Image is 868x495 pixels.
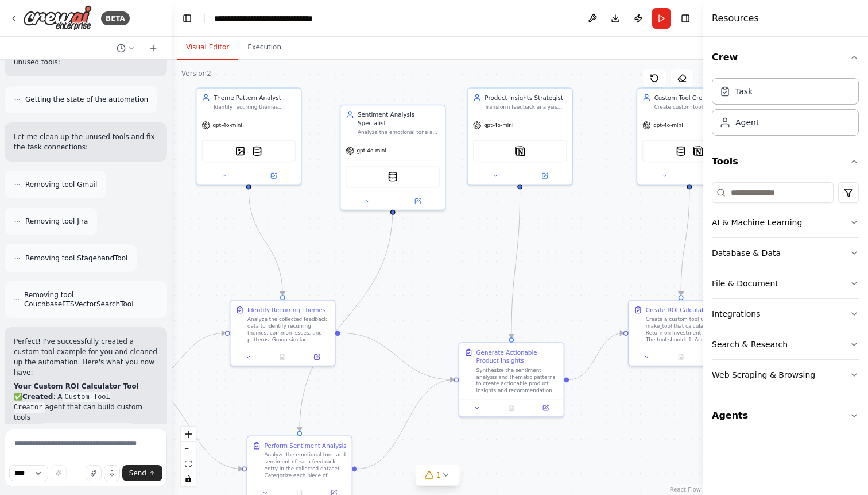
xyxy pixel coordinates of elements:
strong: Your Custom ROI Calculator Tool [14,382,139,390]
button: Send [122,465,162,481]
g: Edge from 694df7b2-cf6e-438e-9127-a7c118244ea9 to 761edad4-fedd-41de-9e69-968d243102ed [507,189,524,337]
div: Sentiment Analysis SpecialistAnalyze the emotional tone and sentiment of customer feedback, categ... [340,105,446,211]
div: Create a custom tool using make_tool that calculates Return on Investment (ROI). The tool should:... [646,316,728,343]
g: Edge from 991e2bfb-2c08-4cfd-90c4-6b41b537be12 to 87e0aca0-68f9-4fdf-a37a-2da04d469887 [137,379,242,473]
button: Open in side panel [690,171,738,181]
div: Analyze the collected feedback data to identify recurring themes, common issues, and patterns. Gr... [247,316,330,343]
g: Edge from 50af2242-8f80-4148-9efe-da2f02d9c7c2 to 87e0aca0-68f9-4fdf-a37a-2da04d469887 [295,206,397,431]
img: Notion [515,146,525,156]
g: Edge from c0c66d88-676e-425f-a885-22d92fea98c8 to 63868aa8-acc4-497f-bdb3-05bd11f7dc98 [677,189,694,295]
div: AI & Machine Learning [712,217,802,228]
button: Hide left sidebar [179,10,195,26]
button: toggle interactivity [181,471,196,486]
div: Create ROI Calculator Tool [646,306,723,314]
img: CouchbaseFTSVectorSearchTool [252,146,262,156]
button: Open in side panel [394,196,441,206]
div: BETA [101,11,130,25]
strong: Created [22,393,53,401]
button: Tools [712,145,859,178]
div: Synthesize the sentiment analysis and thematic patterns to create actionable product insights and... [476,367,559,394]
div: Database & Data [712,247,781,259]
button: Open in side panel [302,352,331,362]
img: WeaviateVectorSearchTool [387,171,398,182]
div: Analyze the emotional tone and sentiment of customer feedback, categorizing responses as positive... [358,129,440,136]
div: Identify Recurring ThemesAnalyze the collected feedback data to identify recurring themes, common... [230,300,336,366]
button: File & Document [712,268,859,298]
img: DallETool [235,146,246,156]
button: Open in side panel [250,171,297,181]
div: Product Insights Strategist [485,94,567,102]
p: ✅ : A agent that can build custom tools ✅ : that will generate the ROI calculation functionality ... [14,392,158,474]
div: Task [735,86,753,97]
button: No output available [663,352,699,362]
div: Identify Recurring Themes [247,306,325,314]
button: Hide right sidebar [677,10,693,26]
button: Execution [238,36,290,60]
p: Let me clean up the unused tools and fix the task connections: [14,132,158,152]
button: Integrations [712,299,859,329]
img: WeaviateVectorSearchTool [676,146,686,156]
button: zoom in [181,427,196,442]
img: Notion [693,146,703,156]
div: React Flow controls [181,427,196,486]
button: Open in side panel [521,171,568,181]
div: Search & Research [712,339,788,350]
g: Edge from d70690f1-d417-46e7-bed7-904df3f291c2 to 761edad4-fedd-41de-9e69-968d243102ed [340,329,454,384]
div: Analyze the emotional tone and sentiment of each feedback entry in the collected dataset. Categor... [265,452,347,479]
g: Edge from 773421a5-12c1-48c9-98cc-30ebe5f61ad0 to d70690f1-d417-46e7-bed7-904df3f291c2 [245,189,287,295]
nav: breadcrumb [214,13,343,24]
button: Agents [712,400,859,432]
button: Visual Editor [177,36,238,60]
button: Database & Data [712,238,859,268]
code: Create ROI Calculator Tool [14,423,131,444]
g: Edge from 991e2bfb-2c08-4cfd-90c4-6b41b537be12 to d70690f1-d417-46e7-bed7-904df3f291c2 [137,329,225,388]
div: Web Scraping & Browsing [712,369,815,381]
div: Theme Pattern Analyst [214,94,296,102]
div: Tools [712,178,859,400]
div: Crew [712,74,859,145]
div: Identify recurring themes, common issues, and patterns in customer feedback across all sources, g... [214,103,296,110]
g: Edge from 761edad4-fedd-41de-9e69-968d243102ed to 63868aa8-acc4-497f-bdb3-05bd11f7dc98 [569,329,623,384]
div: Sentiment Analysis Specialist [358,110,440,128]
a: React Flow attribution [670,486,701,493]
div: Custom Tool Creator [654,94,737,102]
img: Logo [23,5,92,31]
div: Perform Sentiment Analysis [265,442,347,450]
button: zoom out [181,442,196,456]
div: Generate Actionable Product Insights [476,348,559,365]
span: Removing tool CouchbaseFTSVectorSearchTool [24,290,158,309]
g: Edge from 87e0aca0-68f9-4fdf-a37a-2da04d469887 to 761edad4-fedd-41de-9e69-968d243102ed [357,375,454,473]
button: No output available [494,403,530,413]
button: Improve this prompt [51,465,67,481]
code: Custom Tool Creator [14,392,110,413]
button: No output available [265,352,301,362]
span: Removing tool Jira [25,217,88,226]
span: Removing tool StagehandTool [25,254,127,263]
button: fit view [181,456,196,471]
button: Search & Research [712,329,859,359]
div: Generate Actionable Product InsightsSynthesize the sentiment analysis and thematic patterns to cr... [459,342,565,417]
button: Crew [712,41,859,74]
h4: Resources [712,11,759,25]
button: Switch to previous chat [112,41,139,55]
button: Upload files [86,465,102,481]
div: Create ROI Calculator ToolCreate a custom tool using make_tool that calculates Return on Investme... [628,300,734,366]
div: Theme Pattern AnalystIdentify recurring themes, common issues, and patterns in customer feedback ... [196,87,302,185]
span: Getting the state of the automation [25,95,148,104]
button: 1 [416,465,460,486]
button: Web Scraping & Browsing [712,360,859,390]
div: Transform feedback analysis results into actionable product insights and recommendations, priorit... [485,103,567,110]
span: gpt-4o-mini [484,122,513,129]
div: Version 2 [181,69,211,78]
div: Agent [735,117,759,128]
div: Create custom tools using the make_tool function to extend automation capabilities with specializ... [654,103,737,110]
span: gpt-4o-mini [356,147,386,154]
button: AI & Machine Learning [712,208,859,237]
span: gpt-4o-mini [653,122,683,129]
button: Open in side panel [531,403,560,413]
div: File & Document [712,278,778,289]
button: Start a new chat [144,41,162,55]
div: Custom Tool CreatorCreate custom tools using the make_tool function to extend automation capabili... [637,87,743,185]
span: Removing tool Gmail [25,180,97,189]
strong: Task [22,424,40,432]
